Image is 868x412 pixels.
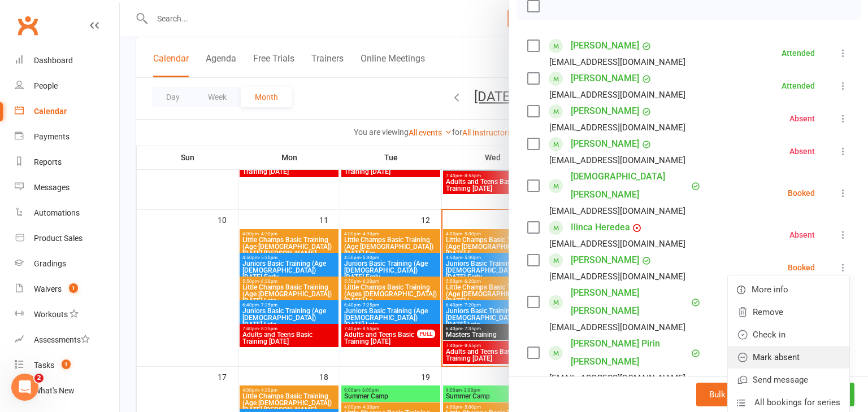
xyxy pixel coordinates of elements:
div: Dashboard [34,56,73,65]
a: Tasks 1 [15,353,119,378]
div: People [34,81,58,90]
div: [EMAIL_ADDRESS][DOMAIN_NAME] [549,87,685,102]
div: Absent [789,115,815,122]
div: [EMAIL_ADDRESS][DOMAIN_NAME] [549,55,685,69]
div: Booked [788,189,815,197]
div: Reports [34,157,62,166]
a: Clubworx [14,11,42,40]
div: Absent [789,147,815,155]
div: Assessments [34,335,90,344]
div: [EMAIL_ADDRESS][DOMAIN_NAME] [549,269,685,284]
a: [DEMOGRAPHIC_DATA][PERSON_NAME] [571,168,688,204]
div: [EMAIL_ADDRESS][DOMAIN_NAME] [549,204,685,218]
div: Payments [34,132,70,141]
div: [EMAIL_ADDRESS][DOMAIN_NAME] [549,371,685,385]
div: Waivers [34,284,62,293]
a: Payments [15,124,119,150]
a: Gradings [15,251,119,277]
a: Workouts [15,302,119,327]
a: [PERSON_NAME] [571,69,639,87]
div: [EMAIL_ADDRESS][DOMAIN_NAME] [549,320,685,335]
div: Attended [782,82,815,90]
a: [PERSON_NAME] [PERSON_NAME] [571,284,688,320]
div: Workouts [34,310,68,319]
div: Calendar [34,107,67,116]
div: Automations [34,208,80,217]
a: Send message [728,369,849,391]
a: Mark absent [728,346,849,369]
div: [EMAIL_ADDRESS][DOMAIN_NAME] [549,120,685,135]
span: 1 [69,283,78,293]
a: Check in [728,323,849,346]
div: Booked [788,264,815,271]
div: Product Sales [34,234,83,243]
a: Automations [15,200,119,226]
a: What's New [15,378,119,404]
a: [PERSON_NAME] [571,251,639,269]
iframe: Intercom live chat [11,374,38,401]
div: Attended [782,49,815,57]
a: [PERSON_NAME] [571,135,639,153]
a: More info [728,278,849,301]
button: Bulk add attendees [696,383,794,406]
a: Assessments [15,327,119,353]
a: Reports [15,150,119,175]
span: 2 [34,374,44,383]
div: [EMAIL_ADDRESS][DOMAIN_NAME] [549,236,685,251]
div: Absent [789,231,815,239]
div: Messages [34,183,70,192]
div: [EMAIL_ADDRESS][DOMAIN_NAME] [549,153,685,168]
a: [PERSON_NAME] Pirin [PERSON_NAME] [571,335,688,371]
span: All bookings for series [754,396,840,409]
a: [PERSON_NAME] [571,102,639,120]
div: Gradings [34,259,66,268]
a: Waivers 1 [15,277,119,302]
a: [PERSON_NAME] [571,37,639,55]
a: Remove [728,301,849,323]
span: 1 [62,360,71,369]
a: People [15,73,119,99]
a: Ilinca Heredea [571,218,630,236]
a: Calendar [15,99,119,124]
div: Tasks [34,361,54,370]
div: What's New [34,386,75,395]
a: Messages [15,175,119,200]
a: Product Sales [15,226,119,251]
a: Dashboard [15,48,119,73]
span: More info [752,283,788,296]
